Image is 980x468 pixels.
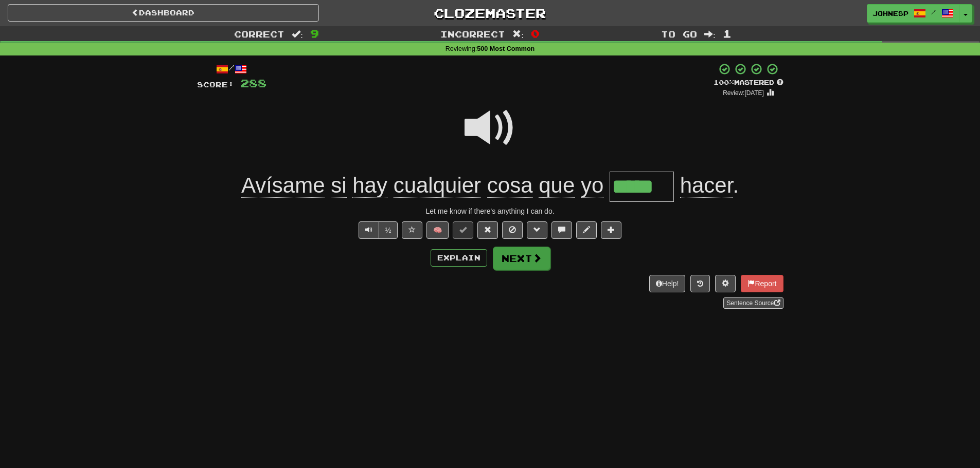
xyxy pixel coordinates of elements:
span: Avísame [241,173,325,198]
small: Review: [DATE] [723,89,764,97]
span: To go [661,29,697,39]
button: Reset to 0% Mastered (alt+r) [477,221,498,239]
a: Sentence Source [723,297,783,309]
span: : [512,30,524,39]
button: ½ [379,221,398,239]
span: que [539,173,575,198]
span: Incorrect [440,29,505,39]
button: Discuss sentence (alt+u) [551,221,572,239]
span: 100 % [714,78,734,86]
button: Grammar (alt+g) [527,221,547,239]
button: Explain [431,249,487,267]
div: / [197,63,266,76]
span: yo [581,173,603,198]
span: Correct [234,29,284,39]
span: . [674,173,739,198]
button: Help! [649,275,686,292]
div: Let me know if there's anything I can do. [197,206,783,216]
span: 0 [531,27,540,40]
div: Text-to-speech controls [357,221,398,239]
a: Dashboard [8,4,319,22]
span: 9 [310,27,319,40]
button: 🧠 [426,221,449,239]
a: JohnEsp / [867,4,959,23]
span: : [704,30,716,39]
span: Score: [197,80,234,89]
span: cosa [487,173,533,198]
button: Favorite sentence (alt+f) [402,221,422,239]
span: / [931,8,936,15]
button: Add to collection (alt+a) [601,221,621,239]
span: 1 [723,27,732,40]
button: Play sentence audio (ctl+space) [359,221,379,239]
span: : [292,30,303,39]
span: 288 [240,77,266,89]
button: Edit sentence (alt+d) [576,221,597,239]
div: Mastered [714,78,783,87]
button: Ignore sentence (alt+i) [502,221,523,239]
button: Next [493,247,550,270]
button: Set this sentence to 100% Mastered (alt+m) [453,221,473,239]
span: si [331,173,346,198]
span: JohnEsp [872,9,908,18]
button: Round history (alt+y) [690,275,710,292]
span: cualquier [394,173,481,198]
span: hacer [680,173,733,198]
a: Clozemaster [334,4,646,22]
span: hay [352,173,387,198]
button: Report [741,275,783,292]
strong: 500 Most Common [477,45,534,52]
